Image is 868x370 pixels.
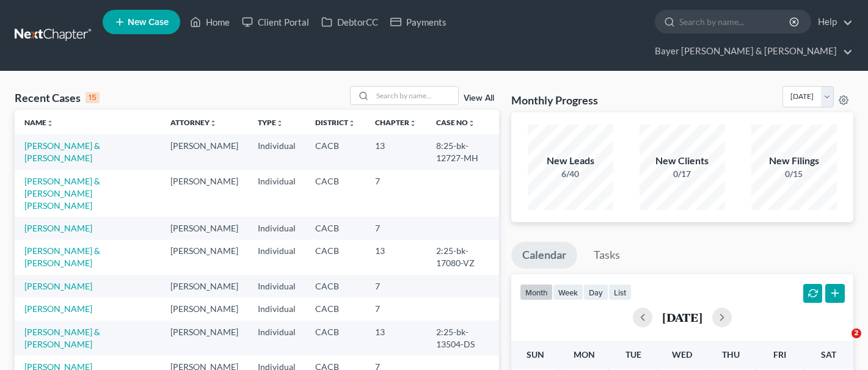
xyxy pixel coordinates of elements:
[662,311,702,324] h2: [DATE]
[553,284,583,300] button: week
[348,120,356,127] i: unfold_more
[128,18,169,27] span: New Case
[464,94,494,103] a: View All
[773,349,786,360] span: Fri
[640,168,725,180] div: 0/17
[672,349,692,360] span: Wed
[161,321,248,355] td: [PERSON_NAME]
[305,240,365,275] td: CACB
[248,240,305,275] td: Individual
[528,154,613,168] div: New Leads
[722,349,740,360] span: Thu
[583,242,631,269] a: Tasks
[24,118,54,127] a: Nameunfold_more
[161,217,248,239] td: [PERSON_NAME]
[248,297,305,320] td: Individual
[821,349,836,360] span: Sat
[315,118,356,127] a: Districtunfold_more
[184,11,236,33] a: Home
[24,245,100,268] a: [PERSON_NAME] & [PERSON_NAME]
[640,154,725,168] div: New Clients
[436,118,475,127] a: Case Nounfold_more
[46,120,54,127] i: unfold_more
[520,284,553,300] button: month
[365,321,426,355] td: 13
[608,284,632,300] button: list
[248,170,305,217] td: Individual
[511,242,577,269] a: Calendar
[305,170,365,217] td: CACB
[248,134,305,169] td: Individual
[426,134,499,169] td: 8:25-bk-12727-MH
[365,275,426,297] td: 7
[409,120,417,127] i: unfold_more
[365,134,426,169] td: 13
[583,284,608,300] button: day
[625,349,641,360] span: Tue
[248,275,305,297] td: Individual
[365,217,426,239] td: 7
[679,10,791,33] input: Search by name...
[365,170,426,217] td: 7
[161,134,248,169] td: [PERSON_NAME]
[528,168,613,180] div: 6/40
[170,118,217,127] a: Attorneyunfold_more
[276,120,283,127] i: unfold_more
[365,240,426,275] td: 13
[426,321,499,355] td: 2:25-bk-13504-DS
[751,154,837,168] div: New Filings
[852,328,861,338] span: 2
[210,120,217,127] i: unfold_more
[24,281,92,291] a: [PERSON_NAME]
[86,92,100,103] div: 15
[161,275,248,297] td: [PERSON_NAME]
[384,11,453,33] a: Payments
[826,328,856,358] iframe: Intercom live chat
[373,87,458,104] input: Search by name...
[649,40,853,62] a: Bayer [PERSON_NAME] & [PERSON_NAME]
[236,11,315,33] a: Client Portal
[24,303,92,314] a: [PERSON_NAME]
[248,321,305,355] td: Individual
[161,297,248,320] td: [PERSON_NAME]
[751,168,837,180] div: 0/15
[24,140,100,163] a: [PERSON_NAME] & [PERSON_NAME]
[248,217,305,239] td: Individual
[15,90,100,105] div: Recent Cases
[511,93,598,107] h3: Monthly Progress
[375,118,417,127] a: Chapterunfold_more
[258,118,283,127] a: Typeunfold_more
[365,297,426,320] td: 7
[305,275,365,297] td: CACB
[574,349,595,360] span: Mon
[305,134,365,169] td: CACB
[305,297,365,320] td: CACB
[426,240,499,275] td: 2:25-bk-17080-VZ
[305,321,365,355] td: CACB
[161,240,248,275] td: [PERSON_NAME]
[315,11,384,33] a: DebtorCC
[468,120,475,127] i: unfold_more
[24,223,92,233] a: [PERSON_NAME]
[24,176,100,211] a: [PERSON_NAME] & [PERSON_NAME] [PERSON_NAME]
[161,170,248,217] td: [PERSON_NAME]
[527,349,544,360] span: Sun
[305,217,365,239] td: CACB
[24,327,100,349] a: [PERSON_NAME] & [PERSON_NAME]
[812,11,853,33] a: Help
